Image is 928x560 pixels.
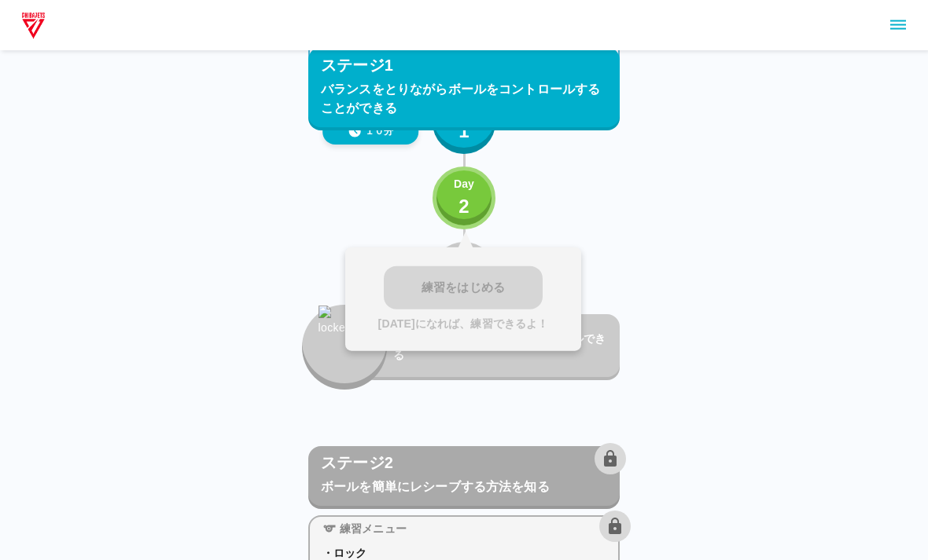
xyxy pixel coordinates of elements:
img: dummy [19,9,48,41]
p: 練習メニュー [340,521,407,537]
p: １０分 [365,124,393,138]
p: ボールを簡単にレシーブする方法を知る [321,478,607,496]
p: 2 [458,192,470,221]
button: sidemenu [885,12,911,38]
p: バランスをとりながらボールをコントロールすることができる [321,80,607,118]
p: 1 [458,117,470,145]
p: ステージ1 [321,53,393,77]
button: locked_fire_icon [302,305,387,390]
p: ステージ2 [321,451,393,474]
p: [DATE]になれば、練習できるよ！ [378,315,549,331]
button: Day2 [433,167,495,229]
p: Day [454,176,474,192]
img: locked_fire_icon [319,306,371,370]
